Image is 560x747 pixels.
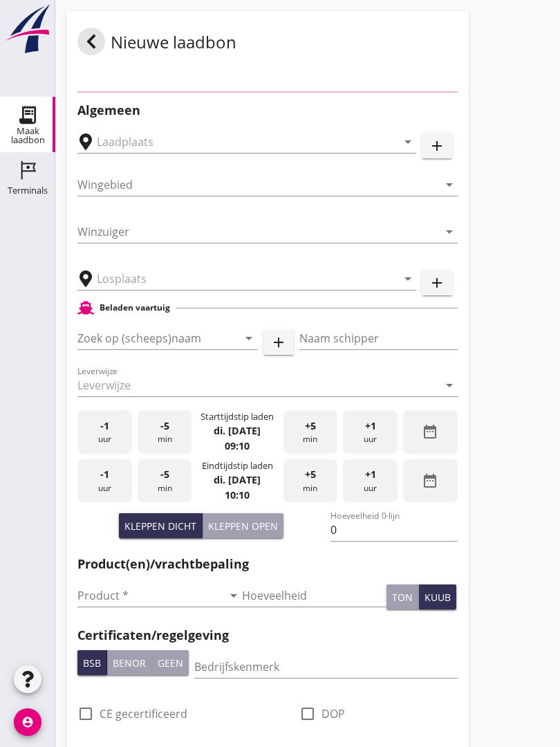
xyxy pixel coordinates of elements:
input: Hoeveelheid 0-lijn [330,519,457,541]
span: -5 [160,467,169,482]
i: arrow_drop_down [400,270,416,287]
h2: Product(en)/vrachtbepaling [77,555,458,573]
div: Eindtijdstip laden [202,459,273,472]
i: date_range [422,423,438,440]
h2: Certificaten/regelgeving [77,626,458,645]
div: Kleppen dicht [124,519,196,533]
div: Nieuwe laadbon [77,28,236,61]
i: arrow_drop_down [400,133,416,150]
input: Losplaats [97,268,377,290]
input: Winzuiger [77,221,438,243]
button: Geen [152,650,189,675]
label: DOP [321,707,345,721]
div: uur [77,410,132,454]
i: add [270,334,287,351]
div: Starttijdstip laden [200,410,274,423]
div: uur [343,459,398,503]
button: BSB [77,650,107,675]
button: Kleppen open [203,513,283,538]
input: Wingebied [77,174,438,196]
strong: di. [DATE] [214,473,261,486]
i: arrow_drop_down [441,176,458,193]
input: Laadplaats [97,131,377,153]
button: ton [386,584,419,609]
span: -1 [100,418,109,434]
div: ton [392,590,413,605]
i: add [429,275,445,291]
span: +1 [365,418,376,434]
i: date_range [422,472,438,489]
h2: Algemeen [77,101,458,120]
div: min [283,459,338,503]
div: Geen [158,656,183,670]
i: arrow_drop_down [241,330,257,347]
span: +5 [305,467,316,482]
input: Zoek op (scheeps)naam [77,327,218,349]
input: Product * [77,584,223,607]
div: kuub [424,590,451,605]
div: min [283,410,338,454]
strong: 09:10 [225,439,250,452]
i: arrow_drop_down [225,587,242,604]
span: +1 [365,467,376,482]
button: Benor [107,650,152,675]
div: uur [343,410,398,454]
input: Naam schipper [299,327,458,349]
h2: Beladen vaartuig [100,302,170,314]
button: Kleppen dicht [119,513,203,538]
div: min [138,459,192,503]
input: Bedrijfskenmerk [194,656,458,678]
div: min [138,410,192,454]
div: Benor [113,656,146,670]
div: BSB [83,656,101,670]
i: account_circle [14,708,41,736]
i: add [429,138,445,154]
span: +5 [305,418,316,434]
strong: di. [DATE] [214,424,261,437]
input: Hoeveelheid [242,584,387,607]
div: Kleppen open [208,519,278,533]
div: uur [77,459,132,503]
strong: 10:10 [225,488,250,501]
i: arrow_drop_down [441,223,458,240]
img: logo-small.a267ee39.svg [3,3,53,55]
div: Terminals [8,186,48,195]
span: -1 [100,467,109,482]
i: arrow_drop_down [441,377,458,394]
span: -5 [160,418,169,434]
button: kuub [419,584,456,609]
label: CE gecertificeerd [100,707,187,721]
